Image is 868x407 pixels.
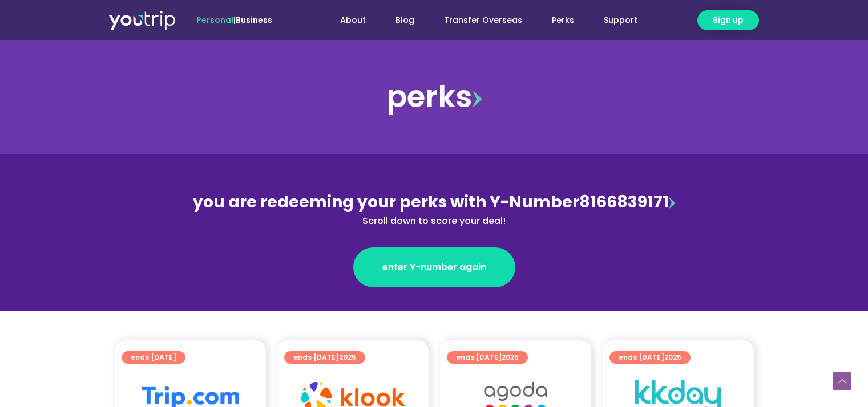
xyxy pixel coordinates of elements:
a: Support [589,10,652,31]
span: Sign up [713,14,744,26]
span: ends [DATE] [293,351,356,364]
a: ends [DATE]2025 [284,351,365,364]
span: | [196,14,272,26]
a: Business [236,14,272,26]
a: ends [DATE]2025 [609,351,691,364]
a: Sign up [697,10,759,30]
span: enter Y-number again [382,261,486,274]
span: ends [DATE] [131,351,176,364]
div: Scroll down to score your deal! [187,214,682,228]
span: ends [DATE] [456,351,519,364]
a: Perks [537,10,589,31]
span: 2025 [339,352,356,362]
nav: Menu [303,10,652,31]
span: Personal [196,14,233,26]
a: ends [DATE] [122,351,185,364]
a: ends [DATE]2025 [447,351,528,364]
span: 2025 [664,352,681,362]
a: enter Y-number again [353,247,515,287]
a: Blog [381,10,429,31]
div: 8166839171 [187,190,682,228]
a: Transfer Overseas [429,10,537,31]
span: 2025 [502,352,519,362]
span: you are redeeming your perks with Y-Number [193,191,579,213]
span: ends [DATE] [619,351,681,364]
a: About [325,10,381,31]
